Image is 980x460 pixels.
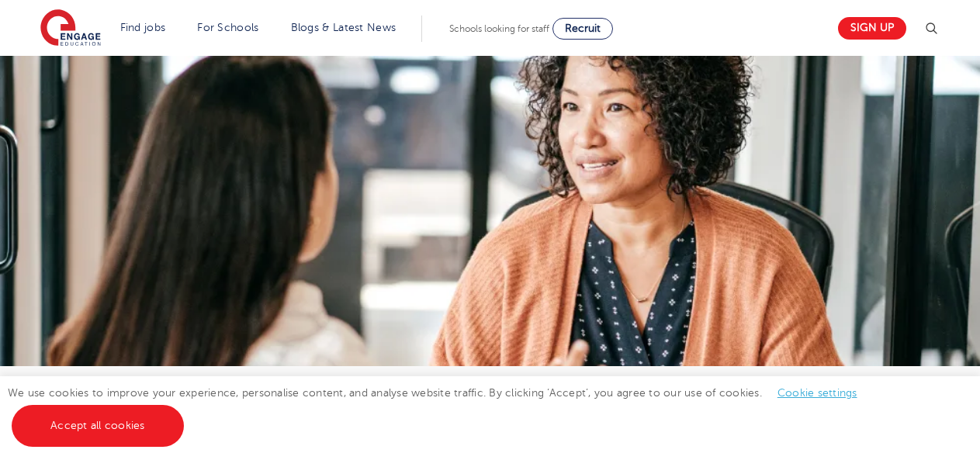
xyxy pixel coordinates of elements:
[120,22,166,33] a: Find jobs
[12,405,184,447] a: Accept all cookies
[197,22,258,33] a: For Schools
[449,23,549,34] span: Schools looking for staff
[8,387,873,431] span: We use cookies to improve your experience, personalise content, and analyse website traffic. By c...
[40,9,101,48] img: Engage Education
[291,22,397,33] a: Blogs & Latest News
[565,22,601,34] span: Recruit
[552,18,613,40] a: Recruit
[777,387,857,399] a: Cookie settings
[838,17,906,40] a: Sign up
